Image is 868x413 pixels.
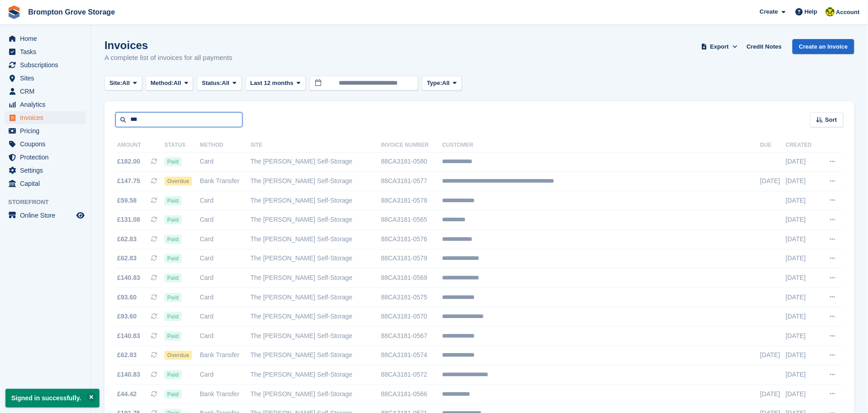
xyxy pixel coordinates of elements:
img: Marie Cavalier [826,7,835,16]
a: menu [5,124,86,137]
a: Brompton Grove Storage [25,5,119,20]
a: menu [5,151,86,164]
a: menu [5,209,86,222]
span: Help [805,7,818,16]
a: menu [5,59,86,71]
span: Pricing [20,124,74,137]
span: CRM [20,85,74,98]
a: menu [5,111,86,124]
h1: Invoices [104,39,233,51]
p: A complete list of invoices for all payments [104,53,233,63]
span: Sites [20,72,74,85]
a: menu [5,72,86,85]
span: Storefront [8,198,90,207]
span: Account [836,8,860,17]
a: menu [5,85,86,98]
span: Analytics [20,98,74,111]
span: Create [760,7,778,16]
span: Settings [20,164,74,177]
a: menu [5,32,86,45]
a: menu [5,98,86,111]
a: menu [5,138,86,150]
a: Credit Notes [743,39,785,54]
span: Export [710,42,729,51]
span: Subscriptions [20,59,74,71]
a: menu [5,164,86,177]
span: Coupons [20,138,74,150]
span: Online Store [20,209,74,222]
button: Export [699,39,739,54]
img: stora-icon-8386f47178a22dfd0bd8f6a31ec36ba5ce8667c1dd55bd0f319d3a0aa187defe.svg [7,5,21,19]
span: Protection [20,151,74,164]
span: Home [20,32,74,45]
span: Capital [20,177,74,190]
span: Invoices [20,111,74,124]
span: Tasks [20,45,74,58]
a: Preview store [75,210,86,221]
a: menu [5,45,86,58]
a: menu [5,177,86,190]
p: Signed in successfully. [5,389,99,408]
a: Create an Invoice [793,39,854,54]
